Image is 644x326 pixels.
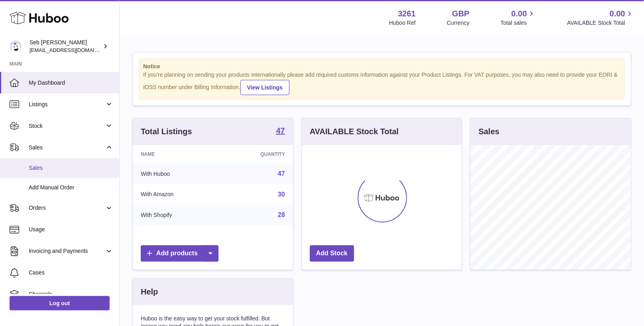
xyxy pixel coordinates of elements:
[10,40,22,52] img: ecom@bravefoods.co.uk
[133,184,221,205] td: With Amazon
[29,269,113,276] span: Cases
[310,126,399,137] h3: AVAILABLE Stock Total
[29,164,113,172] span: Sales
[133,205,221,225] td: With Shopify
[29,290,113,298] span: Channels
[29,79,113,87] span: My Dashboard
[447,19,470,27] div: Currency
[500,19,536,27] span: Total sales
[567,8,634,27] a: 0.00 AVAILABLE Stock Total
[141,245,219,262] a: Add products
[29,247,105,255] span: Invoicing and Payments
[278,191,285,198] a: 30
[30,39,101,54] div: Seb [PERSON_NAME]
[389,19,416,27] div: Huboo Ref
[29,101,105,108] span: Listings
[310,245,354,262] a: Add Stock
[240,80,290,95] a: View Listings
[141,286,158,297] h3: Help
[512,8,527,19] span: 0.00
[278,170,285,177] a: 47
[10,296,110,310] a: Log out
[567,19,634,27] span: AVAILABLE Stock Total
[276,127,285,135] strong: 47
[143,71,620,95] div: If you're planning on sending your products internationally please add required customs informati...
[29,184,113,191] span: Add Manual Order
[221,145,293,163] th: Quantity
[610,8,625,19] span: 0.00
[133,145,221,163] th: Name
[398,8,416,19] strong: 3261
[29,204,105,212] span: Orders
[133,163,221,184] td: With Huboo
[29,122,105,130] span: Stock
[479,126,499,137] h3: Sales
[276,127,285,136] a: 47
[29,144,105,151] span: Sales
[29,226,113,233] span: Usage
[278,211,285,218] a: 28
[452,8,469,19] strong: GBP
[141,126,192,137] h3: Total Listings
[30,47,117,53] span: [EMAIL_ADDRESS][DOMAIN_NAME]
[143,63,620,70] strong: Notice
[500,8,536,27] a: 0.00 Total sales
